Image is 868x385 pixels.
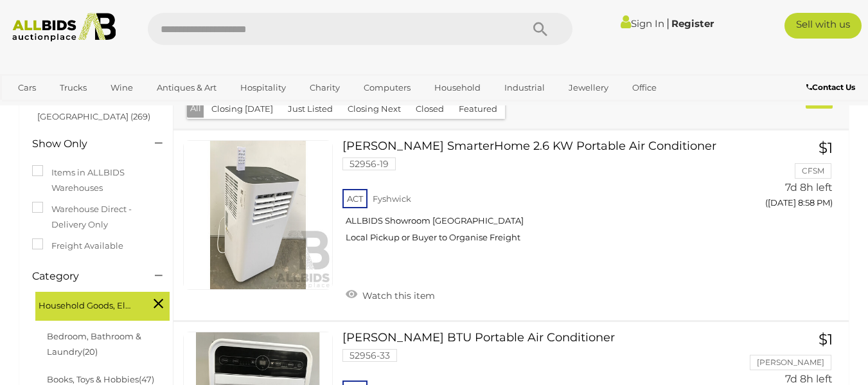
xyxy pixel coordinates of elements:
[32,202,160,232] label: Warehouse Direct - Delivery Only
[60,98,168,120] a: [GEOGRAPHIC_DATA]
[47,331,141,356] a: Bedroom, Bathroom & Laundry(20)
[148,77,225,98] a: Antiques & Art
[355,77,419,98] a: Computers
[32,238,123,253] label: Freight Available
[47,374,154,384] a: Books, Toys & Hobbies(47)
[666,16,669,30] span: |
[10,98,53,120] a: Sports
[624,77,665,98] a: Office
[819,139,833,157] span: $1
[32,165,160,195] label: Items in ALLBIDS Warehouses
[82,346,98,357] span: (20)
[352,140,727,253] a: [PERSON_NAME] SmarterHome 2.6 KW Portable Air Conditioner 52956-19 ACT Fyshwick ALLBIDS Showroom ...
[32,271,136,282] h4: Category
[496,77,553,98] a: Industrial
[819,330,833,348] span: $1
[621,17,664,30] a: Sign In
[301,77,348,98] a: Charity
[342,285,438,304] a: Watch this item
[232,77,294,98] a: Hospitality
[671,17,714,30] a: Register
[508,13,572,45] button: Search
[408,99,452,119] button: Closed
[204,99,281,119] button: Closing [DATE]
[32,138,136,150] h4: Show Only
[806,80,858,94] a: Contact Us
[784,13,862,39] a: Sell with us
[10,77,44,98] a: Cars
[359,290,435,301] span: Watch this item
[6,13,122,42] img: Allbids.com.au
[139,374,154,384] span: (47)
[102,77,141,98] a: Wine
[806,82,855,92] b: Contact Us
[37,111,150,121] a: [GEOGRAPHIC_DATA] (269)
[746,140,836,215] a: $1 CFSM 7d 8h left ([DATE] 8:58 PM)
[39,295,135,313] span: Household Goods, Electricals & Hobbies
[51,77,95,98] a: Trucks
[340,99,409,119] button: Closing Next
[426,77,489,98] a: Household
[187,99,204,118] button: All
[280,99,341,119] button: Just Listed
[451,99,505,119] button: Featured
[560,77,617,98] a: Jewellery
